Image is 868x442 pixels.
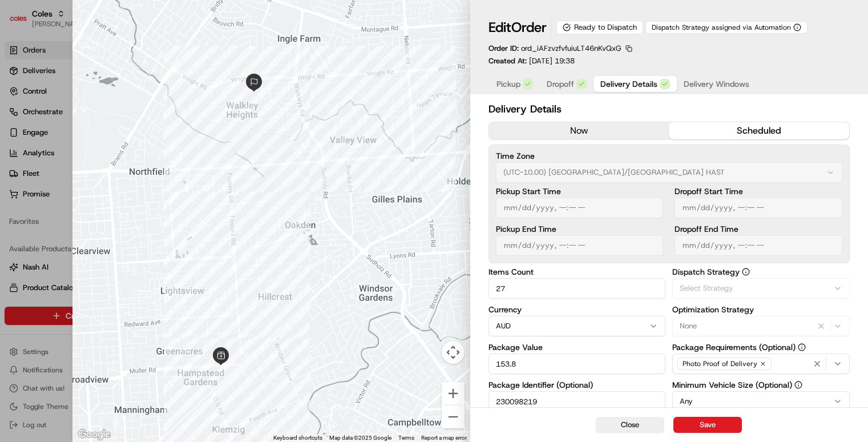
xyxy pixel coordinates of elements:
[547,78,574,90] span: Dropoff
[23,178,32,187] img: 1736555255976-a54dd68f-1ca7-489b-9aae-adbdc363a1c4
[11,166,30,184] img: Joseph V.
[398,435,414,441] a: Terms (opens in new tab)
[442,341,465,364] button: Map camera controls
[51,109,187,120] div: Start new chat
[442,405,465,428] button: Zoom out
[11,109,32,130] img: 1736555255976-a54dd68f-1ca7-489b-9aae-adbdc363a1c4
[329,435,391,441] span: Map data ©2025 Google
[488,268,666,276] label: Items Count
[645,21,808,34] button: Dispatch Strategy assigned via Automation
[652,23,791,32] span: Dispatch Strategy assigned via Automation
[177,146,208,160] button: See all
[51,120,157,130] div: We're available if you need us!
[683,359,757,368] span: Photo Proof of Delivery
[669,122,849,139] button: scheduled
[35,177,92,186] span: [PERSON_NAME]
[496,187,664,195] label: Pickup Start Time
[596,417,664,433] button: Close
[92,220,188,240] a: 💻API Documentation
[114,252,138,261] span: Pylon
[672,268,850,276] label: Dispatch Strategy
[23,224,87,236] span: Knowledge Base
[488,353,666,374] input: Enter package value
[673,417,742,433] button: Save
[488,343,666,351] label: Package Value
[101,177,128,186] span: 3:59 PM
[672,353,850,374] button: Photo Proof of Delivery
[675,225,842,233] label: Dropoff End Time
[511,18,547,37] span: Order
[488,18,547,37] h1: Edit
[684,78,749,90] span: Delivery Windows
[80,252,138,261] a: Powered byPylon
[442,382,465,405] button: Zoom in
[742,268,750,276] button: Dispatch Strategy
[30,74,205,86] input: Got a question? Start typing here...
[95,177,99,186] span: •
[273,434,322,442] button: Keyboard shortcuts
[11,148,76,158] div: Past conversations
[488,381,666,389] label: Package Identifier (Optional)
[600,78,657,90] span: Delivery Details
[529,56,575,66] span: [DATE] 19:38
[11,226,21,235] div: 📗
[672,381,850,389] label: Minimum Vehicle Size (Optional)
[24,109,45,130] img: 1756434665150-4e636765-6d04-44f2-b13a-1d7bbed723a0
[496,152,842,160] label: Time Zone
[75,427,113,442] img: Google
[794,381,802,389] button: Minimum Vehicle Size (Optional)
[108,224,183,236] span: API Documentation
[672,343,850,351] label: Package Requirements (Optional)
[11,11,34,34] img: Nash
[489,122,669,139] button: now
[521,43,621,53] span: ord_iAFzvzfvfuiuLT46nKvQxG
[421,435,467,441] a: Report a map error
[672,306,850,314] label: Optimization Strategy
[496,78,520,90] span: Pickup
[496,225,664,233] label: Pickup End Time
[798,343,806,351] button: Package Requirements (Optional)
[7,220,92,240] a: 📗Knowledge Base
[488,56,575,66] p: Created At:
[556,21,643,34] div: Ready to Dispatch
[488,43,621,54] p: Order ID:
[675,187,842,195] label: Dropoff Start Time
[194,112,208,126] button: Start new chat
[488,391,666,412] input: Enter package identifier
[11,46,208,64] p: Welcome 👋
[488,306,666,314] label: Currency
[96,226,106,235] div: 💻
[488,101,850,117] h2: Delivery Details
[75,427,113,442] a: Open this area in Google Maps (opens a new window)
[488,278,666,299] input: Enter items count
